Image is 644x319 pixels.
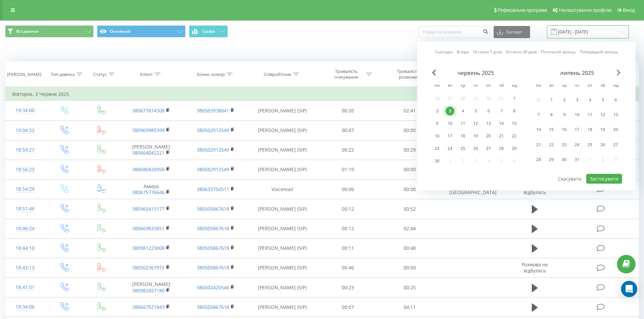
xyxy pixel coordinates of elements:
[317,121,379,140] td: 00:47
[317,297,379,317] td: 00:07
[609,108,622,121] div: нд 13 лип 2025 р.
[510,132,519,140] div: 22
[12,143,38,157] div: 18:59:27
[379,258,441,277] td: 00:00
[119,278,183,297] td: [PERSON_NAME]
[431,106,444,116] div: пн 2 черв 2025 р.
[558,108,571,121] div: ср 9 лип 2025 р.
[93,72,107,77] div: Статус
[497,132,506,140] div: 21
[12,261,38,274] div: 18:43:13
[317,219,379,238] td: 00:12
[119,180,183,199] td: Амира
[317,160,379,179] td: 01:19
[596,138,609,151] div: сб 26 лип 2025 р.
[379,160,441,179] td: 00:00
[446,132,454,140] div: 17
[317,199,379,219] td: 00:12
[586,110,594,119] div: 11
[611,110,620,119] div: 13
[571,94,583,106] div: чт 3 лип 2025 р.
[522,261,548,274] span: Розмова не відбулась
[140,72,153,77] div: Клієнт
[12,222,38,235] div: 18:46:24
[547,125,556,134] div: 15
[433,119,442,128] div: 9
[433,107,442,115] div: 2
[248,180,317,199] td: Voicemail
[572,81,582,91] abbr: четвер
[494,26,530,38] button: Експорт
[317,180,379,199] td: 00:06
[132,287,165,294] a: 380982457180
[558,94,571,106] div: ср 2 лип 2025 р.
[132,150,165,156] a: 380664042221
[508,131,521,141] div: нд 22 черв 2025 р.
[5,87,639,101] td: Вівторок, 3 Червня 2025
[433,144,442,153] div: 23
[456,118,469,129] div: ср 11 черв 2025 р.
[328,69,364,80] div: Тривалість очікування
[379,238,441,258] td: 00:48
[497,119,506,128] div: 14
[532,70,622,76] div: липень 2025
[197,284,229,291] a: 380502420546
[571,154,583,166] div: чт 31 лип 2025 р.
[435,49,453,55] a: Сьогодні
[132,107,165,114] a: 380677874308
[508,143,521,154] div: нд 29 черв 2025 р.
[197,225,229,232] a: 380505867618
[573,125,581,134] div: 17
[12,300,38,314] div: 18:34:06
[132,127,165,133] a: 380969985399
[248,101,317,121] td: [PERSON_NAME] (SIP)
[482,118,495,129] div: пт 13 черв 2025 р.
[611,125,620,134] div: 20
[609,138,622,151] div: нд 27 лип 2025 р.
[532,108,545,121] div: пн 7 лип 2025 р.
[583,108,596,121] div: пт 11 лип 2025 р.
[457,49,469,55] a: Вчора
[560,96,569,104] div: 2
[495,106,508,116] div: сб 7 черв 2025 р.
[433,132,442,140] div: 16
[264,72,291,77] div: Співробітник
[484,119,493,128] div: 13
[444,143,456,154] div: вт 24 черв 2025 р.
[132,206,165,212] a: 380965415177
[456,131,469,141] div: ср 18 черв 2025 р.
[317,101,379,121] td: 00:20
[483,81,494,91] abbr: п’ятниця
[248,160,317,179] td: [PERSON_NAME] (SIP)
[495,118,508,129] div: сб 14 черв 2025 р.
[498,7,547,13] span: Реферальна програма
[534,110,543,119] div: 7
[119,140,183,160] td: [PERSON_NAME]
[469,143,482,154] div: чт 26 черв 2025 р.
[197,304,229,310] a: 380505867618
[573,110,581,119] div: 10
[506,49,537,55] a: Останні 30 днів
[432,70,436,76] span: Previous Month
[585,81,595,91] abbr: п’ятниця
[248,258,317,277] td: [PERSON_NAME] (SIP)
[12,163,38,176] div: 18:56:23
[471,107,480,115] div: 5
[132,225,165,232] a: 380669833851
[532,124,545,136] div: пн 14 лип 2025 р.
[248,278,317,297] td: [PERSON_NAME] (SIP)
[571,138,583,151] div: чт 24 лип 2025 р.
[571,108,583,121] div: чт 10 лип 2025 р.
[508,118,521,129] div: нд 15 черв 2025 р.
[197,245,229,251] a: 380505867618
[571,124,583,136] div: чт 17 лип 2025 р.
[132,304,165,310] a: 380667921843
[51,72,75,77] div: Тип дзвінка
[560,110,569,119] div: 9
[132,245,165,251] a: 380981223008
[197,107,229,114] a: 380503938041
[533,81,544,91] abbr: понеділок
[558,124,571,136] div: ср 16 лип 2025 р.
[497,107,506,115] div: 7
[432,81,442,91] abbr: понеділок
